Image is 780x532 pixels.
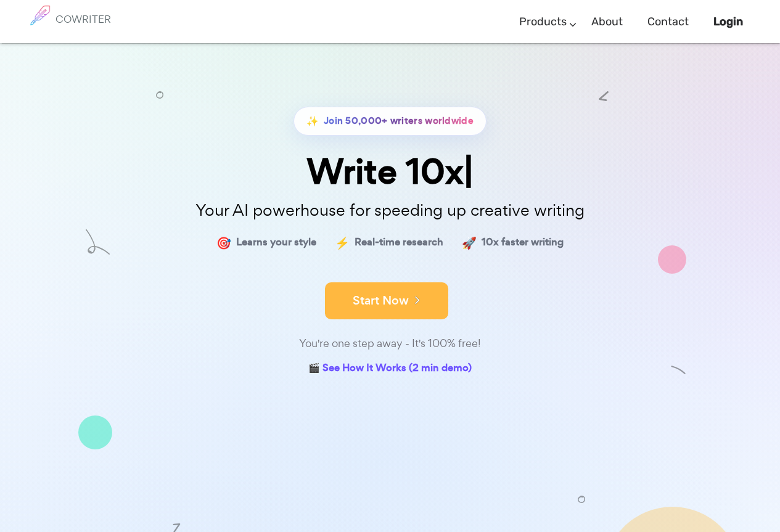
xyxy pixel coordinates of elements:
[55,14,111,25] h6: COWRITER
[647,4,689,40] a: Contact
[519,4,567,40] a: Products
[78,415,112,449] img: shape
[82,335,699,353] div: You're one step away - It's 100% free!
[578,495,585,502] img: shape
[713,15,743,28] b: Login
[355,234,443,252] span: Real-time research
[306,112,319,130] span: ✨
[325,282,448,319] button: Start Now
[482,234,564,252] span: 10x faster writing
[324,112,474,130] span: Join 50,000+ writers worldwide
[236,234,316,252] span: Learns your style
[82,197,699,224] p: Your AI powerhouse for speeding up creative writing
[713,4,743,40] a: Login
[216,234,231,252] span: 🎯
[335,234,350,252] span: ⚡
[308,359,472,379] a: 🎬 See How It Works (2 min demo)
[591,4,623,40] a: About
[82,154,699,189] div: Write 10x
[462,234,477,252] span: 🚀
